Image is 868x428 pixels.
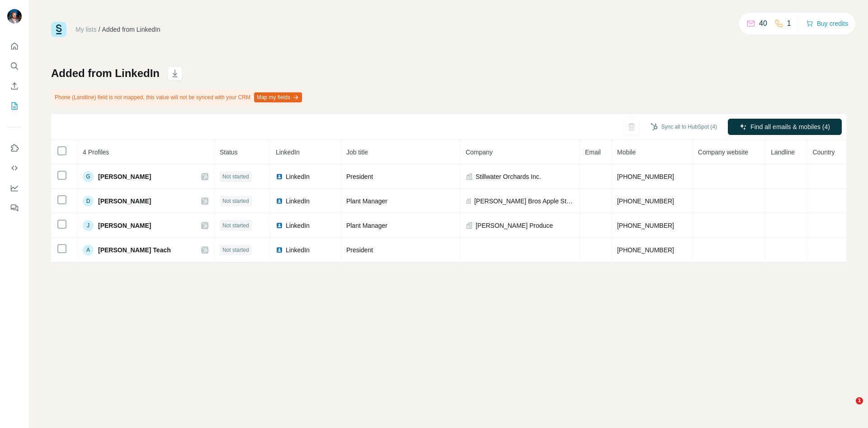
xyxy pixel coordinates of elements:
[286,221,310,230] span: LinkedIn
[51,90,304,105] div: Phone (Landline) field is not mapped, this value will not be synced with your CRM
[51,66,160,81] h1: Added from LinkedIn
[98,221,151,230] span: [PERSON_NAME]
[83,149,109,156] span: 4 Profiles
[617,222,674,229] span: [PHONE_NUMBER]
[759,18,767,29] p: 40
[476,221,553,230] span: [PERSON_NAME] Produce
[222,197,249,205] span: Not started
[617,197,674,205] span: [PHONE_NUMBER]
[276,197,283,205] img: LinkedIn logo
[7,140,22,156] button: Use Surfe on LinkedIn
[83,245,94,255] div: A
[222,246,249,254] span: Not started
[286,245,310,255] span: LinkedIn
[98,172,151,181] span: [PERSON_NAME]
[856,397,863,404] span: 1
[7,98,22,114] button: My lists
[75,26,97,33] a: My lists
[644,120,723,134] button: Sync all to HubSpot (4)
[728,119,842,135] button: Find all emails & mobiles (4)
[7,78,22,94] button: Enrich CSV
[806,17,848,30] button: Buy credits
[466,149,493,156] span: Company
[222,221,249,230] span: Not started
[698,149,748,156] span: Company website
[7,9,22,24] img: Avatar
[102,25,160,34] div: Added from LinkedIn
[222,173,249,181] span: Not started
[276,173,283,180] img: LinkedIn logo
[346,173,373,180] span: President
[83,171,94,182] div: G
[7,38,22,54] button: Quick start
[346,149,368,156] span: Job title
[346,246,373,254] span: President
[83,220,94,231] div: J
[254,92,302,102] button: Map my fields
[346,222,387,229] span: Plant Manager
[7,200,22,216] button: Feedback
[98,197,151,206] span: [PERSON_NAME]
[750,122,830,131] span: Find all emails & mobiles (4)
[51,22,66,37] img: Surfe Logo
[220,149,238,156] span: Status
[617,149,636,156] span: Mobile
[617,173,674,180] span: [PHONE_NUMBER]
[7,180,22,196] button: Dashboard
[474,197,574,206] span: [PERSON_NAME] Bros Apple Storage LLC
[787,18,791,29] p: 1
[286,197,310,206] span: LinkedIn
[346,197,387,205] span: Plant Manager
[617,246,674,254] span: [PHONE_NUMBER]
[812,149,835,156] span: Country
[98,245,171,255] span: [PERSON_NAME] Teach
[276,246,283,254] img: LinkedIn logo
[476,172,541,181] span: Stillwater Orchards Inc.
[286,172,310,181] span: LinkedIn
[7,58,22,74] button: Search
[276,149,300,156] span: LinkedIn
[99,25,100,34] li: /
[771,149,795,156] span: Landline
[83,196,94,207] div: D
[837,397,859,419] iframe: Intercom live chat
[585,149,601,156] span: Email
[7,160,22,176] button: Use Surfe API
[276,222,283,229] img: LinkedIn logo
